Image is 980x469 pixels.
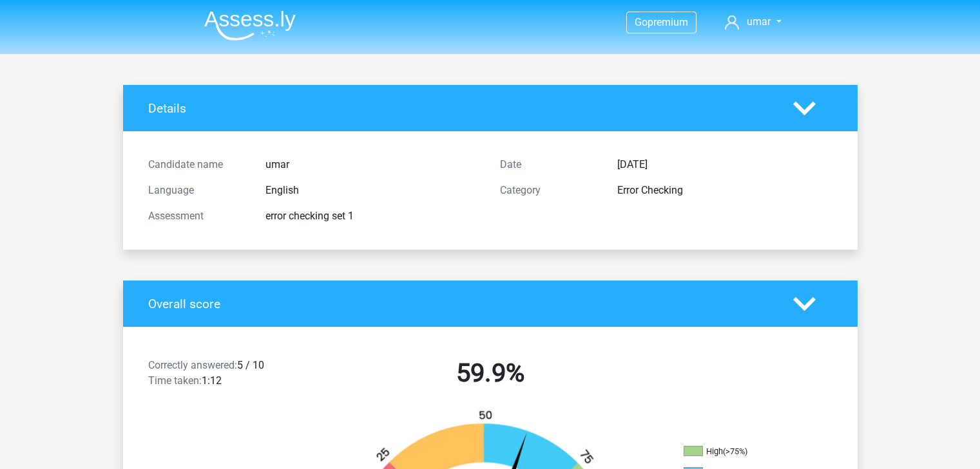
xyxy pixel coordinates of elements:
[747,15,771,28] span: umar
[720,14,786,30] a: umar
[490,157,608,172] div: Date
[723,446,747,456] div: (>75%)
[139,157,256,172] div: Candidate name
[608,183,842,198] div: Error Checking
[148,297,774,311] h4: Overall score
[139,358,314,394] div: 5 / 10 1:12
[139,208,256,224] div: Assessment
[324,358,657,389] h2: 59.9%
[256,183,490,198] div: English
[204,10,296,41] img: Assessly
[148,359,237,371] span: Correctly answered:
[648,16,688,28] span: premium
[139,183,256,198] div: Language
[684,446,812,457] li: High
[608,157,842,172] div: [DATE]
[256,157,490,172] div: umar
[635,16,648,28] span: Go
[256,208,490,224] div: error checking set 1
[490,183,608,198] div: Category
[148,374,202,387] span: Time taken:
[148,101,774,116] h4: Details
[627,14,696,31] a: Gopremium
